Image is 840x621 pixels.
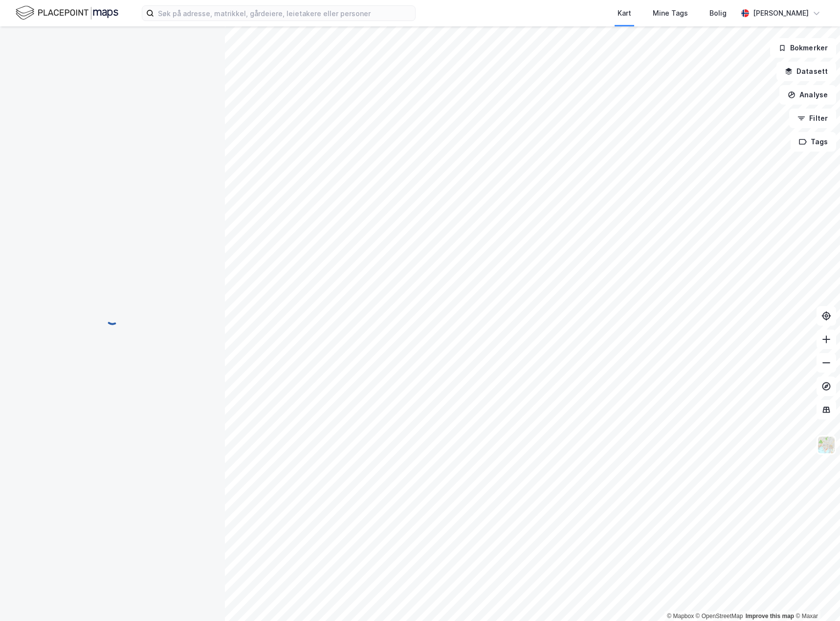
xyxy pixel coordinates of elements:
div: Kart [618,7,631,19]
div: [PERSON_NAME] [753,7,809,19]
img: spinner.a6d8c91a73a9ac5275cf975e30b51cfb.svg [105,310,120,326]
button: Bokmerker [770,38,836,58]
div: Kontrollprogram for chat [791,574,840,621]
a: OpenStreetMap [696,613,743,620]
button: Tags [791,132,836,152]
input: Søk på adresse, matrikkel, gårdeiere, leietakere eller personer [154,6,415,21]
button: Filter [789,109,836,128]
button: Analyse [779,85,836,105]
div: Mine Tags [653,7,688,19]
img: logo.f888ab2527a4732fd821a326f86c7f29.svg [16,4,118,22]
button: Datasett [776,62,836,81]
iframe: Chat Widget [791,574,840,621]
img: Z [817,436,836,454]
a: Mapbox [667,613,694,620]
div: Bolig [709,7,727,19]
a: Improve this map [746,613,794,620]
